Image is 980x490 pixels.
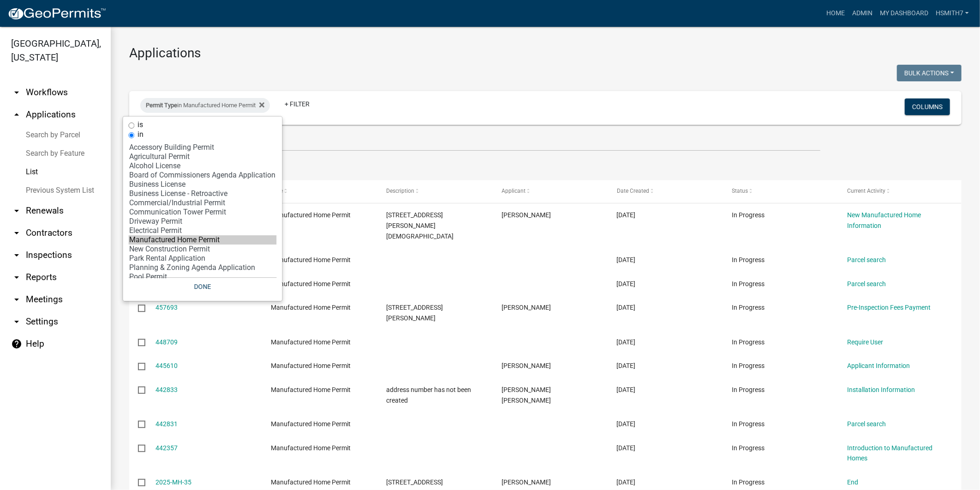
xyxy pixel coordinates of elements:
[11,250,22,261] i: arrow_drop_down
[11,109,22,120] i: arrow_drop_up
[617,188,649,194] span: Date Created
[847,386,915,393] a: Installation Information
[732,256,765,263] span: In Progress
[146,102,177,109] span: Permit Type
[847,304,931,311] a: Pre-Inspection Fees Payment
[156,444,178,452] a: 442357
[377,180,493,202] datatable-header-cell: Description
[608,180,723,202] datatable-header-cell: Date Created
[156,478,192,486] a: 2025-MH-35
[129,171,277,180] option: Board of Commissioners Agenda Application
[732,304,765,311] span: In Progress
[129,45,962,61] h3: Applications
[617,444,636,452] span: 06/27/2025
[723,180,838,202] datatable-header-cell: Status
[847,211,921,229] a: New Manufactured Home Information
[271,256,351,263] span: Manufactured Home Permit
[617,478,636,486] span: 06/20/2025
[847,478,858,486] a: End
[129,278,277,295] button: Done
[129,226,277,235] option: Electrical Permit
[732,420,765,428] span: In Progress
[271,280,351,288] span: Manufactured Home Permit
[262,180,377,202] datatable-header-cell: Type
[502,362,551,369] span: David mathis
[129,235,277,245] option: Manufactured Home Permit
[732,444,765,452] span: In Progress
[129,180,277,189] option: Business License
[271,211,351,219] span: Manufactured Home Permit
[129,189,277,198] option: Business License - Retroactive
[823,5,849,22] a: Home
[129,245,277,254] option: New Construction Permit
[897,65,962,81] button: Bulk Actions
[617,211,636,219] span: 09/04/2025
[129,132,820,151] input: Search for applications
[11,316,22,327] i: arrow_drop_down
[386,188,414,194] span: Description
[617,256,636,263] span: 08/25/2025
[11,272,22,283] i: arrow_drop_down
[617,280,636,288] span: 08/22/2025
[129,254,277,263] option: Park Rental Application
[732,386,765,393] span: In Progress
[732,338,765,346] span: In Progress
[129,198,277,208] option: Commercial/Industrial Permit
[271,362,351,369] span: Manufactured Home Permit
[847,280,886,288] a: Parcel search
[129,217,277,226] option: Driveway Permit
[876,5,932,22] a: My Dashboard
[502,188,526,194] span: Applicant
[11,87,22,98] i: arrow_drop_down
[732,211,765,219] span: In Progress
[156,362,178,369] a: 445610
[11,338,22,349] i: help
[11,294,22,305] i: arrow_drop_down
[386,386,471,404] span: address number has not been created
[386,211,454,240] span: 999 Powell Church Rd
[847,188,885,194] span: Current Activity
[732,188,748,194] span: Status
[271,386,351,393] span: Manufactured Home Permit
[732,280,765,288] span: In Progress
[847,256,886,263] a: Parcel search
[847,420,886,428] a: Parcel search
[932,5,973,22] a: hsmith7
[502,211,551,219] span: Michelle
[386,478,443,486] span: 204 Magnolia Street
[732,362,765,369] span: In Progress
[502,386,551,404] span: Blake Dale Everson
[271,444,351,452] span: Manufactured Home Permit
[847,338,883,346] a: Require User
[129,263,277,272] option: Planning & Zoning Agenda Application
[271,478,351,486] span: Manufactured Home Permit
[502,478,551,486] span: Devan Jones
[138,121,143,129] label: is
[493,180,608,202] datatable-header-cell: Applicant
[156,420,178,428] a: 442831
[140,98,270,113] div: in Manufactured Home Permit
[11,205,22,216] i: arrow_drop_down
[129,272,277,282] option: Pool Permit
[11,227,22,239] i: arrow_drop_down
[277,96,317,112] a: + Filter
[905,98,950,115] button: Columns
[617,338,636,346] span: 07/12/2025
[386,304,443,322] span: 415 willis rd
[129,208,277,217] option: Communication Tower Permit
[156,304,178,311] a: 457693
[156,386,178,393] a: 442833
[138,131,144,138] label: in
[502,304,551,311] span: Ronnie Dozier
[271,304,351,311] span: Manufactured Home Permit
[617,420,636,428] span: 06/29/2025
[617,386,636,393] span: 06/29/2025
[271,420,351,428] span: Manufactured Home Permit
[129,152,277,161] option: Agricultural Permit
[847,444,932,462] a: Introduction to Manufactured Homes
[849,5,876,22] a: Admin
[617,304,636,311] span: 07/31/2025
[271,338,351,346] span: Manufactured Home Permit
[847,362,910,369] a: Applicant Information
[838,180,954,202] datatable-header-cell: Current Activity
